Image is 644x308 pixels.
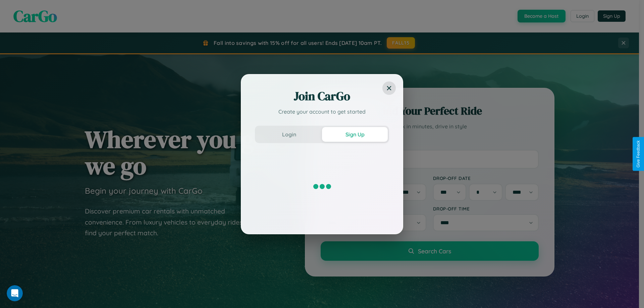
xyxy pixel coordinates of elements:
button: Login [256,127,322,142]
iframe: Intercom live chat [7,285,23,301]
p: Create your account to get started [255,108,389,116]
h2: Join CarGo [255,88,389,104]
button: Sign Up [322,127,388,142]
div: Give Feedback [636,140,641,168]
